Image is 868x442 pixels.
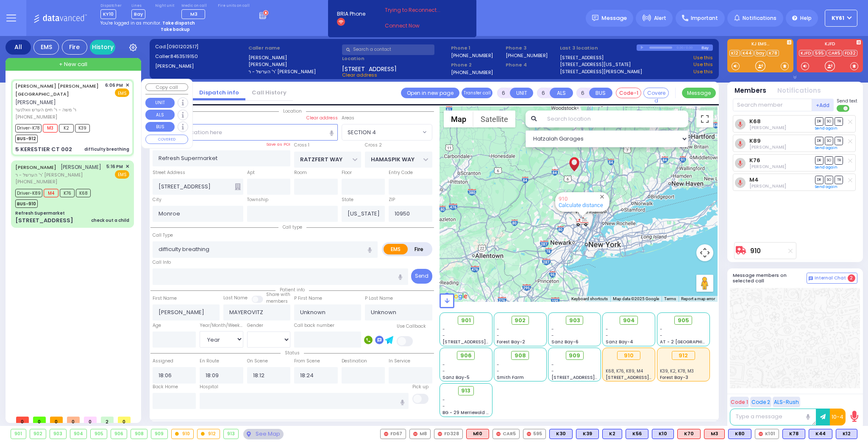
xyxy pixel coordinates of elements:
[727,42,793,48] label: KJ EMS...
[389,196,395,203] label: ZIP
[797,42,863,48] label: KJFD
[601,14,627,22] span: Message
[549,429,573,439] div: K30
[294,142,309,149] label: Cross 1
[389,358,410,365] label: In Service
[33,13,90,23] img: Logo
[551,339,579,345] span: Sanz Bay-6
[294,169,307,176] label: Room
[155,43,246,50] label: Cad:
[826,50,842,56] a: CAR5
[167,43,198,50] span: [0901202517]
[342,358,367,365] label: Destination
[733,99,812,111] input: Search member
[200,393,409,409] input: Search hospital
[506,52,548,58] label: [PHONE_NUMBER]
[825,156,833,164] span: SO
[115,88,129,97] span: EMS
[153,384,178,390] label: Back Home
[145,110,175,120] button: ALS
[342,124,432,140] span: SECTION 4
[589,88,612,98] button: BUS
[100,3,122,8] label: Dispatcher
[365,142,382,149] label: Cross 2
[84,417,97,423] span: 0
[413,432,417,436] img: red-radio-icon.svg
[275,287,309,293] span: Patient info
[750,248,761,254] a: 910
[815,117,823,125] span: DR
[678,316,689,325] span: 905
[461,387,470,395] span: 913
[131,429,147,439] div: 908
[551,362,554,368] span: -
[815,137,823,145] span: DR
[741,50,754,56] a: K44
[15,189,42,197] span: Driver-K89
[248,61,339,68] label: [PERSON_NAME]
[442,291,470,302] a: Open this area in Google Maps (opens a new window)
[153,358,173,365] label: Assigned
[153,124,338,140] input: Search location here
[606,332,608,339] span: -
[15,210,65,216] div: Refresh Supermarket
[442,339,523,345] span: [STREET_ADDRESS][PERSON_NAME]
[837,104,850,113] label: Turn off text
[451,69,493,75] label: [PHONE_NUMBER]
[91,429,107,439] div: 905
[462,88,492,98] button: Transfer call
[672,351,695,360] div: 912
[15,178,57,185] span: [PHONE_NUMBER]
[6,40,31,55] div: All
[825,137,833,145] span: SO
[652,429,674,439] div: K10
[569,351,580,360] span: 909
[733,273,807,284] h5: Message members on selected call
[235,183,241,190] span: Other building occupants
[749,177,759,183] a: M4
[181,3,208,8] label: Medic on call
[342,44,434,55] input: Search a contact
[266,291,290,298] small: Share with
[84,146,129,152] div: difficulty breathing
[576,429,599,439] div: BLS
[560,44,637,52] label: Last 3 location
[153,232,173,239] label: Call Type
[835,117,843,125] span: TR
[105,82,123,88] span: 6:06 PM
[15,99,56,106] span: [PERSON_NAME]
[384,432,388,436] img: red-radio-icon.svg
[682,88,716,98] button: Message
[411,269,432,284] button: Send
[749,138,761,144] a: K89
[247,322,263,329] label: Gender
[560,54,604,61] a: [STREET_ADDRESS]
[492,429,520,439] div: CAR5
[749,118,761,124] a: K68
[172,429,194,439] div: 910
[652,429,674,439] div: BLS
[118,417,131,423] span: 0
[576,429,599,439] div: K39
[200,322,243,329] div: Year/Month/Week/Day
[59,60,87,69] span: + New call
[510,88,533,98] button: UNIT
[542,110,688,127] input: Search location
[15,83,99,98] a: [PERSON_NAME] [PERSON_NAME][GEOGRAPHIC_DATA]
[266,298,288,304] span: members
[342,115,354,122] label: Areas
[223,295,248,301] label: Last Name
[617,351,640,360] div: 910
[100,20,161,26] span: You're logged in as monitor.
[385,6,452,14] span: Trying to Reconnect...
[444,110,473,127] button: Show street map
[59,124,74,133] span: K2
[677,429,701,439] div: ALS
[248,44,339,52] label: Caller name
[497,362,499,368] span: -
[696,110,713,127] button: Toggle fullscreen view
[442,409,490,416] span: BG - 29 Merriewold S.
[75,124,90,133] span: K39
[696,244,713,261] button: Map camera controls
[592,15,598,21] img: message.svg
